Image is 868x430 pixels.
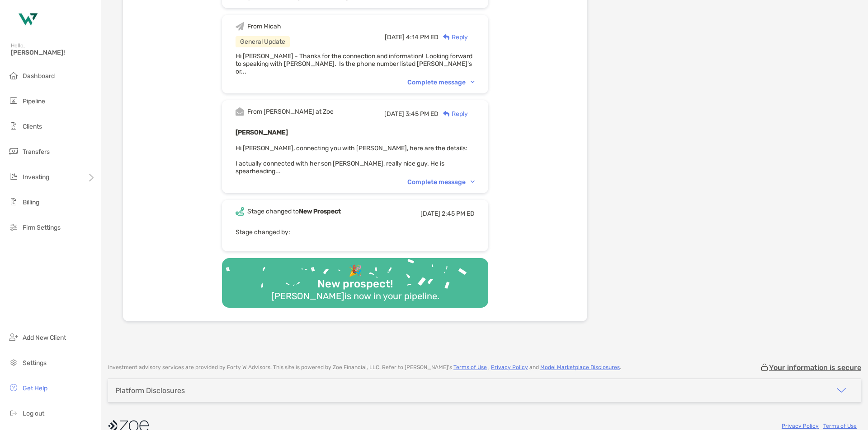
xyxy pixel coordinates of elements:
span: Hi [PERSON_NAME] - Thanks for the connection and information! Looking forward to speaking with [P... [236,52,472,75]
span: Investing [23,173,49,181]
img: Reply icon [443,34,450,40]
img: Zoe Logo [11,4,43,36]
div: New prospect! [314,277,396,291]
span: Dashboard [23,72,55,80]
span: [DATE] [420,210,440,217]
span: Log out [23,410,44,417]
span: Clients [23,123,42,130]
span: 3:45 PM ED [406,110,439,118]
img: Confetti [222,258,488,300]
img: billing icon [8,196,19,207]
a: Model Marketplace Disclosures [540,364,620,370]
span: Billing [23,199,39,206]
p: Stage changed by: [236,227,475,238]
img: transfers icon [8,146,19,157]
span: 2:45 PM ED [442,210,475,217]
span: Get Help [23,384,47,392]
p: Your information is secure [769,363,861,372]
div: From [PERSON_NAME] at Zoe [247,108,334,116]
img: settings icon [8,357,19,368]
a: Privacy Policy [782,423,819,429]
div: From Micah [247,23,281,30]
div: Complete message [407,79,475,86]
a: Terms of Use [823,423,857,429]
img: icon arrow [836,385,847,396]
span: [PERSON_NAME]! [11,49,95,56]
span: Add New Client [23,334,66,342]
span: Firm Settings [23,224,61,231]
span: Transfers [23,148,50,156]
img: add_new_client icon [8,332,19,342]
img: Chevron icon [471,180,475,183]
img: firm-settings icon [8,222,19,232]
span: Settings [23,359,47,367]
b: [PERSON_NAME] [236,129,288,136]
div: General Update [236,36,290,47]
div: [PERSON_NAME] is now in your pipeline. [268,291,443,301]
p: Investment advisory services are provided by Forty W Advisors . This site is powered by Zoe Finan... [108,364,621,371]
div: Platform Disclosures [115,386,185,395]
a: Terms of Use [453,364,487,370]
span: 4:14 PM ED [406,33,439,41]
img: Event icon [236,107,244,116]
div: Stage changed to [247,208,341,215]
div: 🎉 [345,264,366,277]
a: Privacy Policy [491,364,528,370]
img: dashboard icon [8,70,19,81]
div: Complete message [407,178,475,186]
img: get-help icon [8,382,19,393]
img: Chevron icon [471,81,475,83]
div: Reply [439,109,468,119]
span: [DATE] [385,33,405,41]
img: Event icon [236,207,244,216]
img: clients icon [8,120,19,131]
b: New Prospect [299,208,341,215]
img: Reply icon [443,111,450,117]
div: Reply [439,32,468,42]
span: [DATE] [384,110,404,118]
span: Hi [PERSON_NAME], connecting you with [PERSON_NAME], here are the details: I actually connected w... [236,144,467,175]
img: pipeline icon [8,95,19,106]
span: Pipeline [23,97,45,105]
img: logout icon [8,407,19,418]
img: Event icon [236,22,244,31]
img: investing icon [8,171,19,182]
